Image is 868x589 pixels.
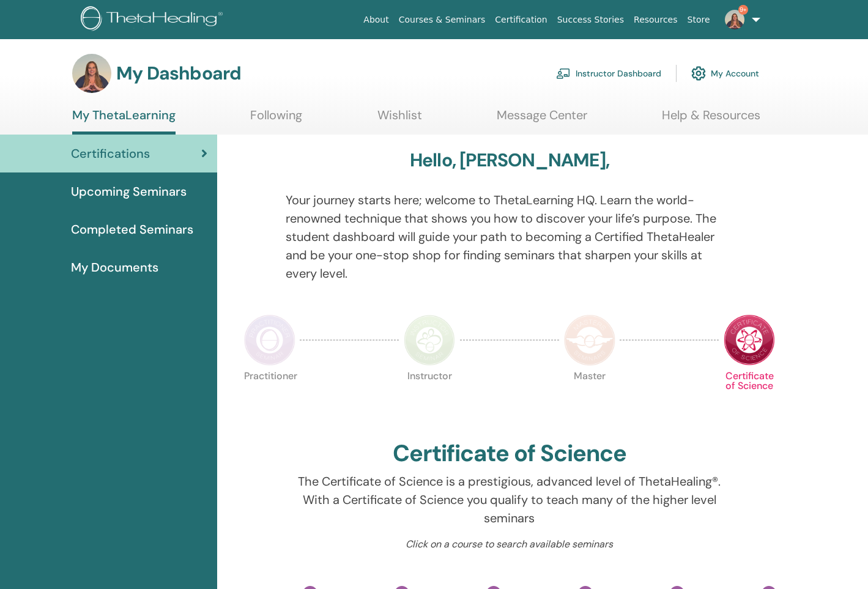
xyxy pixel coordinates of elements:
[564,371,615,423] p: Master
[683,9,715,31] a: Store
[244,371,295,423] p: Practitioner
[552,9,629,31] a: Success Stories
[691,63,706,84] img: cog.svg
[490,9,552,31] a: Certification
[724,371,775,423] p: Certificate of Science
[404,314,455,366] img: Instructor
[564,314,615,366] img: Master
[738,5,748,15] span: 9+
[410,149,609,171] h3: Hello, [PERSON_NAME],
[71,144,150,163] span: Certifications
[286,191,733,283] p: Your journey starts here; welcome to ThetaLearning HQ. Learn the world-renowned technique that sh...
[72,54,111,93] img: default.jpg
[556,60,661,87] a: Instructor Dashboard
[556,68,571,79] img: chalkboard-teacher.svg
[404,371,455,423] p: Instructor
[691,60,759,87] a: My Account
[71,220,193,239] span: Completed Seminars
[286,472,733,527] p: The Certificate of Science is a prestigious, advanced level of ThetaHealing®. With a Certificate ...
[377,108,422,132] a: Wishlist
[358,9,393,31] a: About
[394,9,491,31] a: Courses & Seminars
[72,108,176,135] a: My ThetaLearning
[250,108,302,132] a: Following
[725,10,744,29] img: default.jpg
[116,62,241,84] h3: My Dashboard
[71,258,158,276] span: My Documents
[393,440,626,468] h2: Certificate of Science
[724,314,775,366] img: Certificate of Science
[629,9,683,31] a: Resources
[81,6,227,34] img: logo.png
[286,537,733,552] p: Click on a course to search available seminars
[244,314,295,366] img: Practitioner
[497,108,587,132] a: Message Center
[71,182,187,201] span: Upcoming Seminars
[662,108,760,132] a: Help & Resources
